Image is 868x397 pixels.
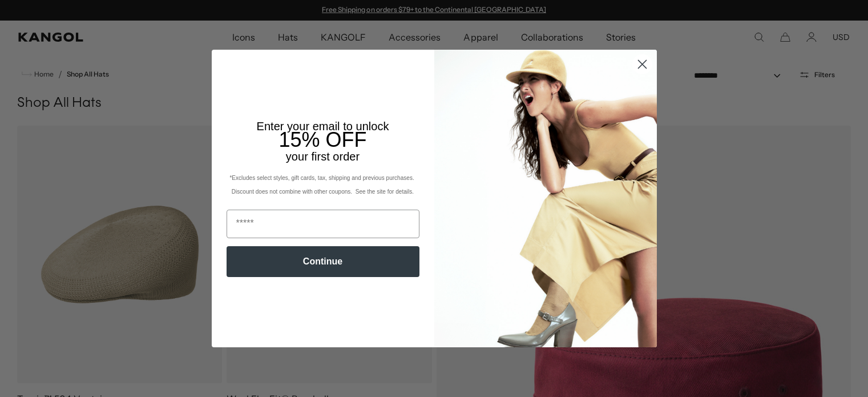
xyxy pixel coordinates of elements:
input: Email [227,210,419,238]
img: 93be19ad-e773-4382-80b9-c9d740c9197f.jpeg [434,50,657,347]
span: *Excludes select styles, gift cards, tax, shipping and previous purchases. Discount does not comb... [229,175,415,195]
span: 15% OFF [278,128,366,151]
span: your first order [286,150,360,163]
button: Close dialog [632,54,652,74]
button: Continue [227,246,419,277]
span: Enter your email to unlock [257,120,389,133]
